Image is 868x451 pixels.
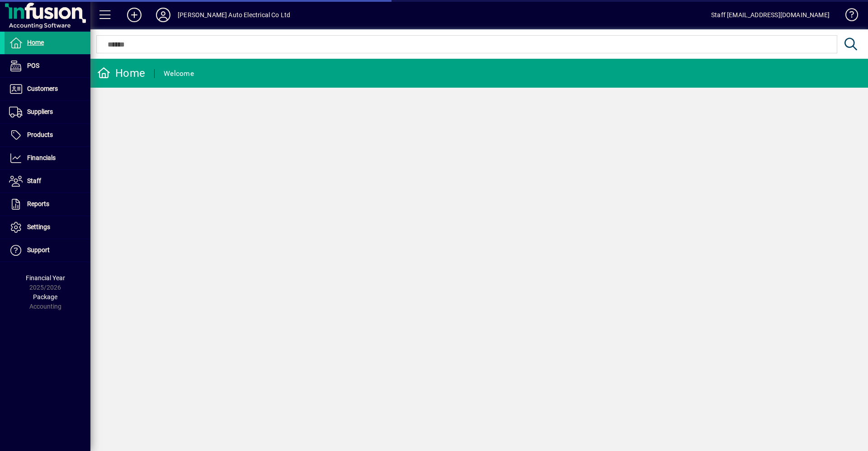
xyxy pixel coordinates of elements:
[27,177,41,184] span: Staff
[5,147,90,169] a: Financials
[5,193,90,216] a: Reports
[5,124,90,146] a: Products
[5,170,90,193] a: Staff
[711,8,830,22] div: Staff [EMAIL_ADDRESS][DOMAIN_NAME]
[120,7,149,23] button: Add
[178,8,290,22] div: [PERSON_NAME] Auto Electrical Co Ltd
[27,85,58,92] span: Customers
[5,55,90,77] a: POS
[5,239,90,262] a: Support
[149,7,178,23] button: Profile
[97,66,145,80] div: Home
[5,101,90,123] a: Suppliers
[5,216,90,239] a: Settings
[27,200,49,207] span: Reports
[27,246,50,254] span: Support
[164,66,194,81] div: Welcome
[27,108,53,115] span: Suppliers
[27,62,39,69] span: POS
[27,223,50,230] span: Settings
[26,274,65,282] span: Financial Year
[33,293,57,301] span: Package
[839,2,857,31] a: Knowledge Base
[27,39,44,46] span: Home
[27,154,56,161] span: Financials
[27,131,53,138] span: Products
[5,78,90,100] a: Customers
